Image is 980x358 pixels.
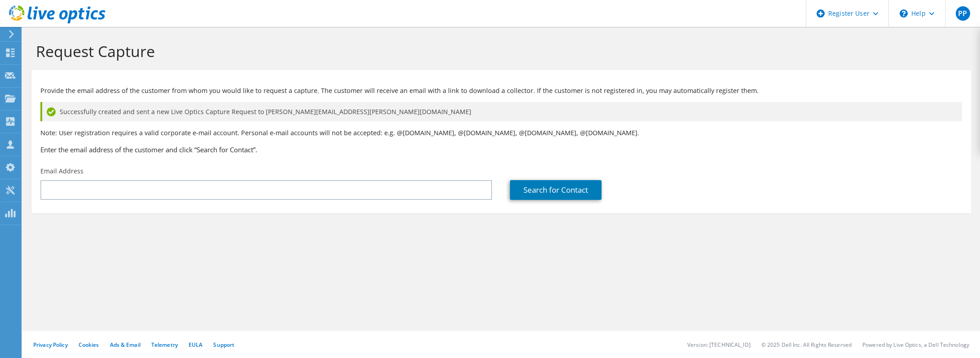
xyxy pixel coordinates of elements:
a: Cookies [79,341,99,349]
p: Note: User registration requires a valid corporate e-mail account. Personal e-mail accounts will ... [40,128,962,138]
a: Search for Contact [510,180,602,200]
label: Email Address [40,167,83,176]
li: © 2025 Dell Inc. All Rights Reserved [761,341,852,349]
li: Version: [TECHNICAL_ID] [687,341,751,349]
span: PP [956,6,970,21]
li: Powered by Live Optics, a Dell Technology [862,341,969,349]
a: Support [213,341,234,349]
svg: \n [900,9,908,18]
h1: Request Capture [36,42,962,61]
a: EULA [189,341,202,349]
p: Provide the email address of the customer from whom you would like to request a capture. The cust... [40,86,962,96]
a: Ads & Email [110,341,141,349]
a: Telemetry [151,341,178,349]
h3: Enter the email address of the customer and click “Search for Contact”. [40,145,962,155]
span: Successfully created and sent a new Live Optics Capture Request to [PERSON_NAME][EMAIL_ADDRESS][P... [60,107,471,117]
a: Privacy Policy [33,341,68,349]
